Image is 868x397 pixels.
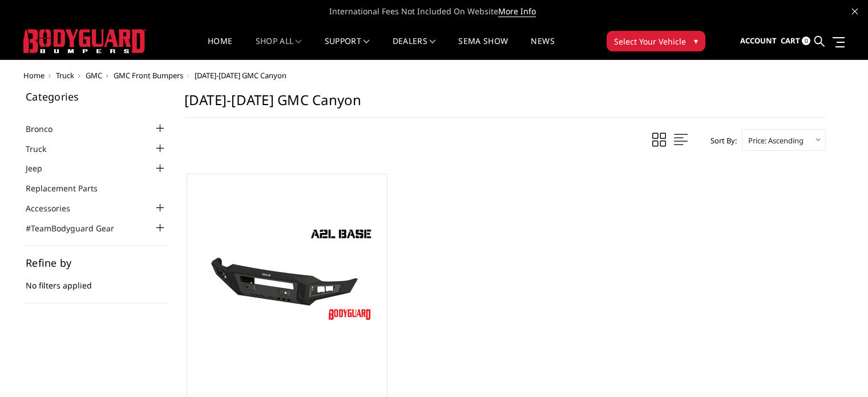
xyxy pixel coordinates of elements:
[26,91,167,102] h5: Categories
[26,222,128,234] a: #TeamBodyguard Gear
[256,37,302,59] a: shop all
[26,182,112,194] a: Replacement Parts
[26,143,60,155] a: Truck
[740,26,777,57] a: Account
[208,37,232,59] a: Home
[704,132,737,149] label: Sort By:
[190,177,384,371] a: A2L Series - Base Front Bumper (Non Winch) A2L Series - Base Front Bumper (Non Winch)
[740,35,777,46] span: Account
[614,35,686,47] span: Select Your Vehicle
[26,123,67,135] a: Bronco
[781,26,810,57] a: Cart 0
[26,202,84,214] a: Accessories
[26,162,56,174] a: Jeep
[498,6,536,17] a: More Info
[23,70,45,81] a: Home
[26,258,167,268] h5: Refine by
[86,70,102,81] a: GMC
[23,29,146,53] img: BODYGUARD BUMPERS
[393,37,436,59] a: Dealers
[458,37,508,59] a: SEMA Show
[195,70,286,81] span: [DATE]-[DATE] GMC Canyon
[26,258,167,303] div: No filters applied
[325,37,370,59] a: Support
[607,31,705,51] button: Select Your Vehicle
[184,91,826,118] h1: [DATE]-[DATE] GMC Canyon
[114,70,183,81] a: GMC Front Bumpers
[781,35,800,46] span: Cart
[531,37,554,59] a: News
[56,70,74,81] a: Truck
[802,37,810,45] span: 0
[694,35,698,47] span: ▾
